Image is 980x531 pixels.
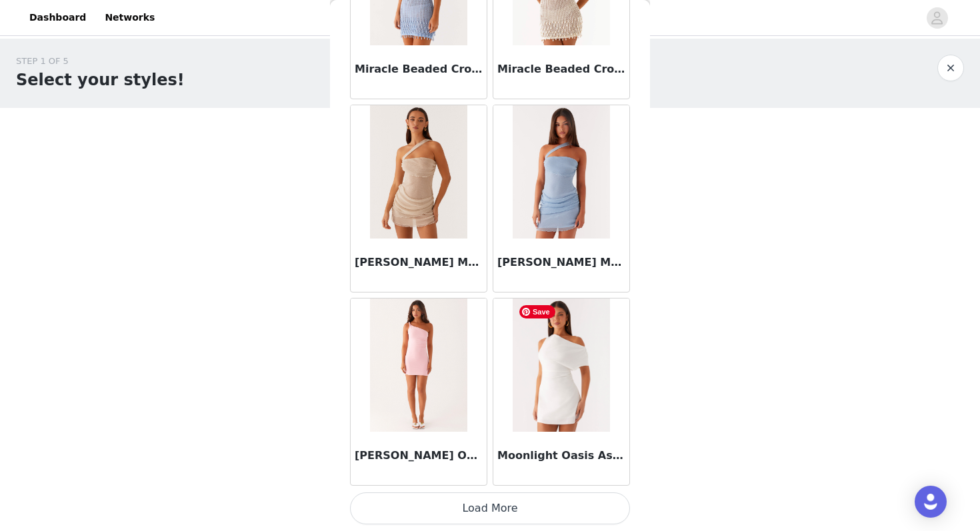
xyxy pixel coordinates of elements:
[513,105,609,239] img: Misty Mesh Mini Dress - Pale Blue
[497,255,625,270] h3: [PERSON_NAME] Mesh Mini Dress - Pale Blue
[370,298,467,432] img: Monty One Shoulder Mini Dress - Pink
[355,61,483,77] h3: Miracle Beaded Crochet Mini Dress - Blue
[497,61,625,77] h3: Miracle Beaded Crochet Mini Dress - Ivory
[16,68,185,92] h1: Select your styles!
[497,448,625,464] h3: Moonlight Oasis Asymmetrical Mini Dress - Off White
[519,305,555,318] span: Save
[97,3,163,33] a: Networks
[915,486,947,518] div: Open Intercom Messenger
[355,448,483,464] h3: [PERSON_NAME] One Shoulder Mini Dress - Pink
[513,298,609,432] img: Moonlight Oasis Asymmetrical Mini Dress - Off White
[370,105,467,239] img: Misty Mesh Mini Dress - Ivory
[21,3,94,33] a: Dashboard
[355,255,483,270] h3: [PERSON_NAME] Mesh Mini Dress - Ivory
[16,55,185,68] div: STEP 1 OF 5
[931,7,943,29] div: avatar
[350,492,630,524] button: Load More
